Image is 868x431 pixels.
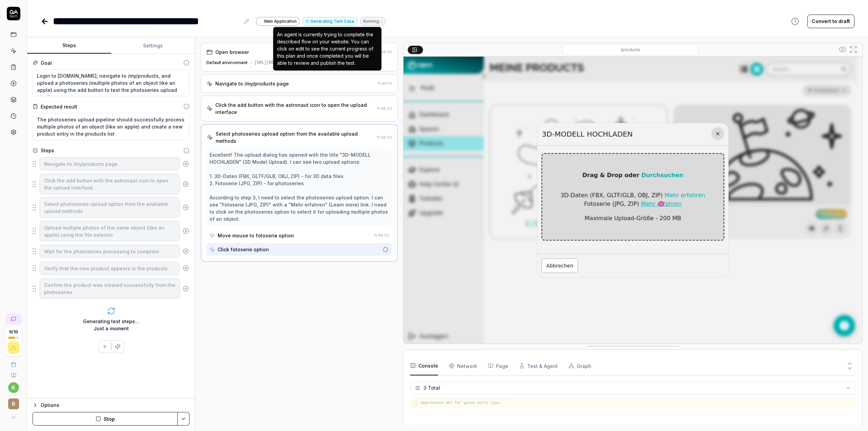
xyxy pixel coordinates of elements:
[519,356,558,375] button: Test & Agent
[27,38,111,54] button: Steps
[33,412,178,426] button: Stop
[277,31,377,66] div: An agent is currently trying to complete the described flow on your website. You can click on edi...
[837,44,848,55] button: Show all interative elements
[488,356,508,375] button: Page
[210,151,389,222] div: Excellent! The upload dialog has opened with the title "3D-MODELL HOCHLADEN" (3D Model Upload). I...
[8,382,19,393] button: k
[33,221,190,241] div: Suggestions
[33,261,190,275] div: Suggestions
[41,59,52,66] div: Goal
[180,224,192,238] button: Remove step
[449,356,477,375] button: Network
[180,177,192,191] button: Remove step
[218,232,294,239] div: Move mouse to fotoserie option
[377,106,392,111] time: 11:48:24
[3,356,24,367] a: Book a call with us
[807,15,854,28] button: Convert to draft
[83,318,139,332] div: Generating test steps... Just a moment
[403,57,862,344] img: Screenshot
[215,48,249,56] div: Open browser
[180,244,192,258] button: Remove step
[207,229,392,242] button: Move mouse to fotoserie option11:48:33
[206,60,248,66] div: Default environment
[218,246,269,253] div: Click fotoserie option
[41,147,54,154] div: Steps
[180,201,192,214] button: Remove step
[9,330,18,334] span: 6 / 10
[8,398,19,409] span: r
[33,157,190,171] div: Suggestions
[3,367,24,378] a: Documentation
[41,103,77,110] div: Expected result
[215,101,374,116] div: Click the add button with the astronaut icon to open the upload interface
[207,243,392,256] button: Click fotoserie option
[111,38,195,54] button: Settings
[180,261,192,275] button: Remove step
[410,356,438,375] button: Console
[3,393,24,411] button: r
[374,233,389,238] time: 11:48:33
[569,356,591,375] button: Graph
[33,401,190,409] button: Options
[421,400,853,406] pre: Deprecated API for given entry type.
[5,314,22,325] a: New conversation
[254,60,298,66] div: [URL][DOMAIN_NAME]
[787,15,803,28] button: View version history
[41,401,190,409] div: Options
[377,135,392,140] time: 11:48:33
[264,18,297,24] span: Web Application
[848,44,859,55] button: Open in full screen
[33,244,190,258] div: Suggestions
[378,81,392,86] time: 11:48:14
[360,17,386,26] div: Running…
[215,80,289,87] div: Navigate to /my/products page
[216,130,374,144] div: Select photoseries upload option from the available upload methods
[302,17,357,26] button: Generating Test Case
[33,278,190,299] div: Suggestions
[180,282,192,295] button: Remove step
[33,174,190,194] div: Suggestions
[377,50,392,54] time: 11:48:05
[180,157,192,171] button: Remove step
[256,17,300,26] a: Web Application
[33,197,190,218] div: Suggestions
